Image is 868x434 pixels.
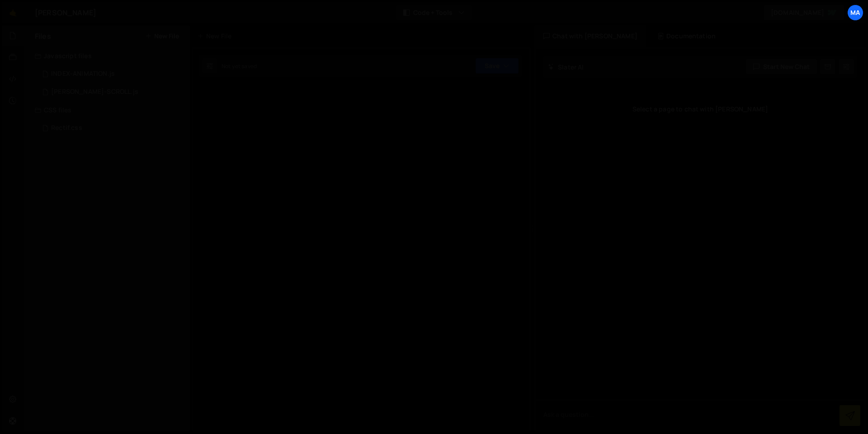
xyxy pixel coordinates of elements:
[51,124,82,132] div: Rectif.css
[475,58,519,74] button: Save
[745,59,817,75] button: Start new chat
[763,5,844,21] a: [DOMAIN_NAME]
[35,83,190,101] div: 16352/44206.js
[24,47,190,65] div: Javascript files
[35,119,190,137] div: 16352/44971.css
[24,101,190,119] div: CSS files
[396,5,472,21] button: Code + Tools
[51,88,138,96] div: [PERSON_NAME]-SCROLL.js
[648,25,725,47] div: Documentation
[548,63,584,71] h2: Slater AI
[51,70,115,78] div: INDEX-ANIMATION.js
[197,32,235,41] div: New File
[222,62,257,70] div: Not yet saved
[35,31,51,41] h2: Files
[2,2,24,23] a: 🤙
[145,32,179,40] button: New File
[534,25,646,47] div: Chat with [PERSON_NAME]
[847,5,863,21] a: Ma
[35,7,96,18] div: [PERSON_NAME]
[35,65,190,83] div: 16352/44205.js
